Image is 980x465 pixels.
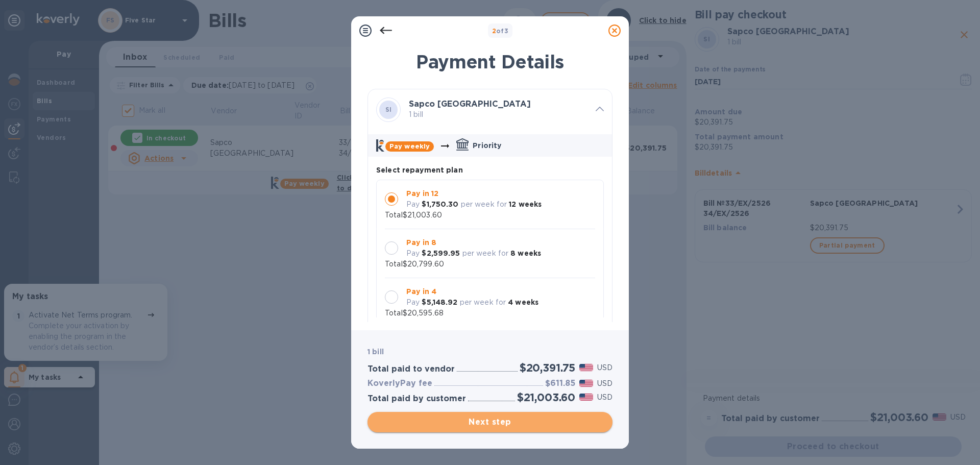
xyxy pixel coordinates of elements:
b: 1 bill [367,348,384,356]
span: 2 [492,27,496,35]
p: Total $21,003.60 [385,210,442,221]
b: SI [385,106,392,113]
h2: $20,391.75 [520,361,575,374]
img: USD [579,364,593,371]
h3: Total paid to vendor [367,364,455,374]
p: Pay [406,199,420,210]
iframe: Chat Widget [929,416,980,465]
p: Total $20,595.68 [385,308,444,319]
b: 4 weeks [508,298,538,306]
b: 12 weeks [509,200,542,208]
b: Pay in 4 [406,287,436,296]
p: 1 bill [409,109,587,120]
b: Sapco [GEOGRAPHIC_DATA] [409,99,531,109]
b: of 3 [492,27,509,35]
p: USD [597,378,612,389]
b: $2,599.95 [422,249,460,257]
button: Next step [367,412,612,432]
h3: KoverlyPay fee [367,379,432,388]
img: USD [579,380,593,387]
h1: Payment Details [367,51,612,72]
div: SISapco [GEOGRAPHIC_DATA] 1 bill [368,89,612,130]
p: per week for [460,297,506,308]
h3: $611.85 [545,379,575,388]
p: Pay [406,248,420,259]
h3: Total paid by customer [367,394,466,404]
b: Pay weekly [389,142,430,150]
p: Total $20,799.60 [385,259,444,270]
b: $1,750.30 [422,200,458,208]
p: per week for [461,199,507,210]
p: Priority [473,140,501,151]
p: USD [597,392,612,403]
b: Pay in 8 [406,238,436,247]
h2: $21,003.60 [517,391,575,404]
span: Next step [376,416,604,428]
b: Select repayment plan [376,166,463,174]
p: Pay [406,297,420,308]
b: 8 weeks [510,249,541,257]
b: Pay in 12 [406,189,438,198]
img: USD [579,394,593,401]
p: per week for [462,248,509,259]
b: $5,148.92 [422,298,457,306]
p: USD [597,362,612,373]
